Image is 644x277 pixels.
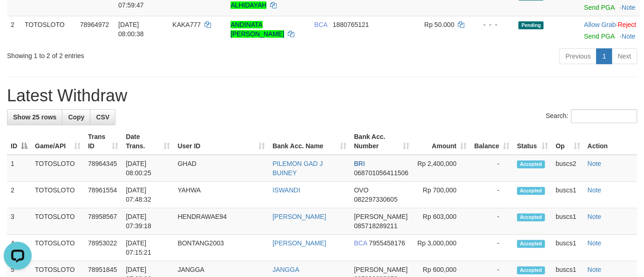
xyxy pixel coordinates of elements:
span: [PERSON_NAME] [354,266,407,273]
td: TOTOSLOTO [21,16,76,45]
td: 4 [7,235,31,261]
a: PILEMON GAD J BUINEY [272,160,323,177]
a: Note [622,33,636,40]
a: JANGGA [272,266,299,273]
td: [DATE] 07:39:18 [122,208,174,235]
td: 1 [7,155,31,182]
td: · [580,16,640,45]
td: 3 [7,208,31,235]
td: buscs1 [552,208,583,235]
td: 78953022 [84,235,122,261]
td: - [470,182,513,208]
a: [PERSON_NAME] [272,239,326,247]
td: - [470,155,513,182]
th: Balance: activate to sort column ascending [470,128,513,155]
span: Accepted [517,240,545,248]
td: TOTOSLOTO [31,208,84,235]
a: Send PGA [584,4,614,11]
th: Bank Acc. Number: activate to sort column ascending [350,128,413,155]
span: Accepted [517,266,545,274]
span: Copy [68,113,84,121]
span: 78964972 [80,21,109,28]
span: Copy 082297330605 to clipboard [354,196,397,203]
td: YAHWA [174,182,269,208]
a: Note [587,186,601,194]
td: - [470,235,513,261]
td: buscs1 [552,182,583,208]
span: Pending [518,21,543,29]
span: Accepted [517,187,545,195]
th: Amount: activate to sort column ascending [413,128,471,155]
a: Show 25 rows [7,109,62,125]
td: Rp 603,000 [413,208,471,235]
a: Note [622,4,636,11]
a: CSV [90,109,115,125]
span: Copy 068701056411506 to clipboard [354,169,408,177]
a: Note [587,239,601,247]
td: Rp 2,400,000 [413,155,471,182]
th: ID: activate to sort column descending [7,128,31,155]
td: 78958567 [84,208,122,235]
span: [DATE] 08:00:38 [118,21,144,38]
span: Copy 1880765121 to clipboard [332,21,369,28]
td: 2 [7,16,21,45]
a: Note [587,213,601,220]
span: BCA [314,21,327,28]
span: BRI [354,160,365,167]
a: [PERSON_NAME] [272,213,326,220]
span: Show 25 rows [13,113,56,121]
td: Rp 700,000 [413,182,471,208]
td: [DATE] 08:00:25 [122,155,174,182]
input: Search: [571,109,637,123]
td: HENDRAWAE94 [174,208,269,235]
th: User ID: activate to sort column ascending [174,128,269,155]
td: [DATE] 07:48:32 [122,182,174,208]
th: Date Trans.: activate to sort column ascending [122,128,174,155]
td: 78961554 [84,182,122,208]
a: Next [611,48,637,64]
th: Op: activate to sort column ascending [552,128,583,155]
a: Copy [62,109,90,125]
span: [PERSON_NAME] [354,213,407,220]
td: buscs2 [552,155,583,182]
th: Bank Acc. Name: activate to sort column ascending [269,128,350,155]
a: Allow Grab [584,21,616,28]
label: Search: [546,109,637,123]
td: TOTOSLOTO [31,155,84,182]
span: CSV [96,113,109,121]
div: Showing 1 to 2 of 2 entries [7,47,261,60]
span: Copy 7955458176 to clipboard [369,239,405,247]
a: Note [587,160,601,167]
td: Rp 3,000,000 [413,235,471,261]
td: TOTOSLOTO [31,235,84,261]
a: ISWANDI [272,186,300,194]
span: Copy 085718289211 to clipboard [354,222,397,230]
td: 78964345 [84,155,122,182]
td: GHAD [174,155,269,182]
span: BCA [354,239,367,247]
span: · [584,21,617,28]
button: Open LiveChat chat widget [4,4,32,32]
div: - - - [475,20,511,29]
h1: Latest Withdraw [7,86,637,105]
a: 1 [596,48,612,64]
span: Accepted [517,160,545,168]
a: Reject [617,21,636,28]
th: Trans ID: activate to sort column ascending [84,128,122,155]
a: Send PGA [584,33,614,40]
span: Rp 50.000 [424,21,454,28]
td: - [470,208,513,235]
td: 2 [7,182,31,208]
span: KAKA777 [172,21,201,28]
span: OVO [354,186,368,194]
th: Game/API: activate to sort column ascending [31,128,84,155]
a: ANDINATA [PERSON_NAME] [230,21,284,38]
td: BONTANG2003 [174,235,269,261]
td: TOTOSLOTO [31,182,84,208]
th: Status: activate to sort column ascending [513,128,552,155]
th: Action [583,128,637,155]
td: buscs1 [552,235,583,261]
a: Note [587,266,601,273]
td: [DATE] 07:15:21 [122,235,174,261]
span: Accepted [517,213,545,221]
